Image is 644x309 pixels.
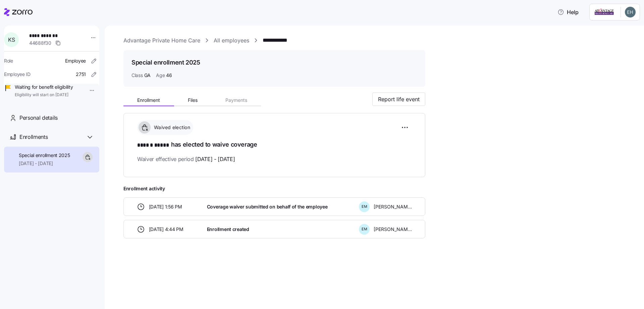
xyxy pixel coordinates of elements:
[123,185,425,192] span: Enrollment activity
[372,92,425,106] button: Report life event
[188,98,198,103] span: Files
[149,226,183,233] span: [DATE] 4:44 PM
[19,114,58,122] span: Personal details
[123,36,200,45] a: Advantage Private Home Care
[137,155,235,163] span: Waiver effective period
[374,226,412,233] span: [PERSON_NAME]
[19,160,70,167] span: [DATE] - [DATE]
[207,203,328,210] span: Coverage waiver submitted on behalf of the employee
[4,71,31,78] span: Employee ID
[207,226,249,233] span: Enrollment created
[4,57,13,64] span: Role
[362,227,367,231] span: E M
[8,37,15,42] span: K S
[131,58,200,67] h1: Special enrollment 2025
[362,205,367,208] span: E M
[225,98,247,103] span: Payments
[131,72,143,79] span: Class
[557,8,579,16] span: Help
[76,71,86,78] span: 2751
[29,40,51,46] span: 44688f30
[137,140,412,150] h1: has elected to waive coverage
[15,92,73,98] span: Eligibility will start on [DATE]
[166,72,172,79] span: 46
[195,155,235,163] span: [DATE] - [DATE]
[374,203,412,210] span: [PERSON_NAME]
[15,84,73,90] span: Waiting for benefit eligibility
[19,152,70,159] span: Special enrollment 2025
[594,8,615,16] img: Employer logo
[552,5,584,19] button: Help
[214,36,249,45] a: All employees
[144,72,151,79] span: GA
[65,57,86,64] span: Employee
[149,203,182,210] span: [DATE] 1:56 PM
[156,72,165,79] span: Age
[625,7,636,17] img: 94bab8815199c1010a66c50ce00e2a17
[152,124,190,131] span: Waived election
[378,95,420,103] span: Report life event
[137,98,160,103] span: Enrollment
[19,133,48,141] span: Enrollments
